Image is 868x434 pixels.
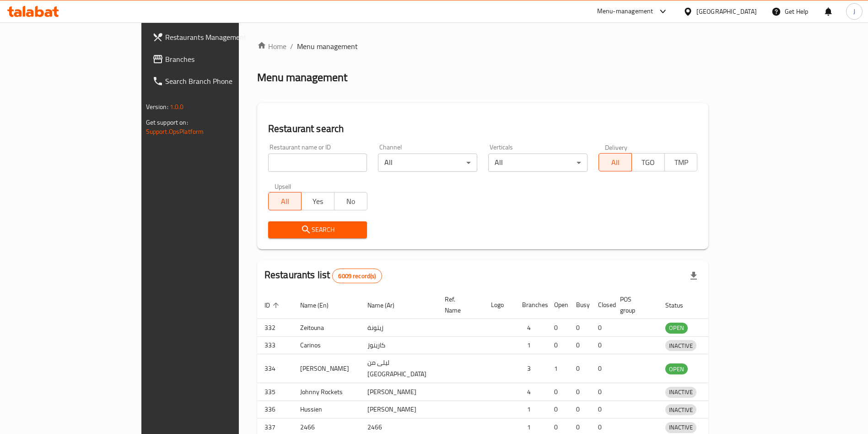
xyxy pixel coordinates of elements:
[683,265,705,287] div: Export file
[145,48,286,70] a: Branches
[665,300,695,311] span: Status
[665,323,688,333] span: OPEN
[665,387,696,398] div: INACTIVE
[591,354,613,383] td: 0
[165,54,279,65] span: Branches
[305,195,331,208] span: Yes
[290,41,293,52] li: /
[293,401,360,418] td: Hussien
[268,192,302,210] button: All
[146,101,168,113] span: Version:
[664,153,698,171] button: TMP
[547,354,569,383] td: 1
[264,300,282,311] span: ID
[515,319,547,337] td: 4
[591,319,613,337] td: 0
[636,156,661,169] span: TGO
[569,291,591,319] th: Busy
[707,291,739,319] th: Action
[145,70,286,92] a: Search Branch Phone
[569,354,591,383] td: 0
[569,401,591,418] td: 0
[515,291,547,319] th: Branches
[275,224,360,236] span: Search
[665,422,696,433] div: INACTIVE
[146,116,188,128] span: Get support on:
[257,41,709,52] nav: breadcrumb
[293,383,360,401] td: Johnny Rockets
[484,291,515,319] th: Logo
[515,383,547,401] td: 4
[338,195,364,208] span: No
[591,291,613,319] th: Closed
[569,383,591,401] td: 0
[591,383,613,401] td: 0
[145,26,286,48] a: Restaurants Management
[547,336,569,354] td: 0
[268,122,698,136] h2: Restaurant search
[603,156,628,169] span: All
[301,192,334,210] button: Yes
[597,6,653,17] div: Menu-management
[591,401,613,418] td: 0
[547,291,569,319] th: Open
[275,183,291,189] label: Upsell
[268,154,367,172] input: Search for restaurant name or ID..
[665,422,696,433] span: INACTIVE
[445,294,473,316] span: Ref. Name
[146,126,204,137] a: Support.OpsPlatform
[591,336,613,354] td: 0
[665,341,696,351] span: INACTIVE
[297,41,358,52] span: Menu management
[515,336,547,354] td: 1
[264,268,382,283] h2: Restaurants list
[488,154,588,172] div: All
[569,336,591,354] td: 0
[696,6,757,16] div: [GEOGRAPHIC_DATA]
[333,272,381,280] span: 6009 record(s)
[257,70,347,85] h2: Menu management
[165,32,279,43] span: Restaurants Management
[665,363,688,374] div: OPEN
[165,76,279,87] span: Search Branch Phone
[665,405,696,415] span: INACTIVE
[515,354,547,383] td: 3
[293,319,360,337] td: Zeitouna
[272,195,298,208] span: All
[665,364,688,374] span: OPEN
[360,401,437,418] td: [PERSON_NAME]
[360,319,437,337] td: زيتونة
[367,300,406,311] span: Name (Ar)
[665,387,696,397] span: INACTIVE
[360,383,437,401] td: [PERSON_NAME]
[170,101,184,113] span: 1.0.0
[268,221,367,238] button: Search
[378,154,477,172] div: All
[547,401,569,418] td: 0
[853,6,855,16] span: J
[569,319,591,337] td: 0
[605,144,628,150] label: Delivery
[669,156,694,169] span: TMP
[620,294,647,316] span: POS group
[547,383,569,401] td: 0
[360,336,437,354] td: كارينوز
[631,153,665,171] button: TGO
[547,319,569,337] td: 0
[293,354,360,383] td: [PERSON_NAME]
[360,354,437,383] td: ليلى من [GEOGRAPHIC_DATA]
[515,401,547,418] td: 1
[334,192,367,210] button: No
[293,336,360,354] td: Carinos
[332,269,382,283] div: Total records count
[598,153,632,171] button: All
[300,300,340,311] span: Name (En)
[665,323,688,334] div: OPEN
